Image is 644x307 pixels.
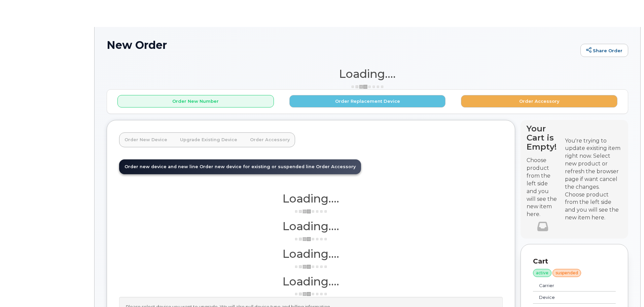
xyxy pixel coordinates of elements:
[245,132,295,147] a: Order Accessory
[294,237,328,242] img: ajax-loader-3a6953c30dc77f0bf724df975f13086db4f4c1262e45940f03d1251963f1bf2e.gif
[533,280,601,292] td: Carrier
[289,95,446,108] button: Order Replacement Device
[119,248,503,260] h1: Loading....
[316,164,356,169] span: Order Accessory
[533,269,551,277] div: active
[119,192,503,205] h1: Loading....
[351,84,384,89] img: ajax-loader-3a6953c30dc77f0bf724df975f13086db4f4c1262e45940f03d1251963f1bf2e.gif
[175,132,243,147] a: Upgrade Existing Device
[527,157,559,218] p: Choose product from the left side and you will see the new item here.
[294,291,328,297] img: ajax-loader-3a6953c30dc77f0bf724df975f13086db4f4c1262e45940f03d1251963f1bf2e.gif
[552,269,581,277] div: suspended
[565,191,622,222] div: Choose product from the left side and you will see the new item here.
[117,95,274,108] button: Order New Number
[107,39,577,51] h1: New Order
[119,132,173,147] a: Order New Device
[200,164,315,169] span: Order new device for existing or suspended line
[580,44,628,57] a: Share Order
[124,164,198,169] span: Order new device and new line
[119,220,503,232] h1: Loading....
[294,209,328,214] img: ajax-loader-3a6953c30dc77f0bf724df975f13086db4f4c1262e45940f03d1251963f1bf2e.gif
[119,275,503,287] h1: Loading....
[533,256,616,266] p: Cart
[461,95,617,108] button: Order Accessory
[107,68,628,80] h1: Loading....
[533,291,601,304] td: Device
[565,137,622,191] div: You're trying to update existing item right now. Select new product or refresh the browser page i...
[527,124,559,151] h4: Your Cart is Empty!
[294,264,328,269] img: ajax-loader-3a6953c30dc77f0bf724df975f13086db4f4c1262e45940f03d1251963f1bf2e.gif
